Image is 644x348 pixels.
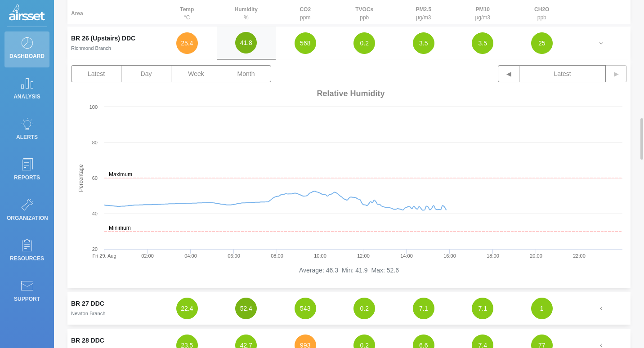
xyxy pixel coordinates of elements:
[371,266,399,275] li: Max: 52.6
[67,292,157,325] td: BR 27 DDCNewton Branch
[355,6,373,13] strong: TVOCs
[472,298,493,319] button: 7.1
[353,298,375,319] button: 0.2
[141,253,154,259] text: 02:00
[476,6,490,13] strong: PM10
[71,65,121,82] button: Latest
[171,65,221,82] button: Week
[7,171,47,184] p: Reports
[109,171,132,178] text: Maximum
[317,89,385,98] span: Relative Humidity
[180,6,194,13] strong: Temp
[4,72,49,108] a: Analysis
[92,175,98,181] text: 60
[295,298,316,319] button: 543
[271,253,283,259] text: 08:00
[92,211,98,216] text: 40
[413,298,434,319] button: 7.1
[7,211,47,225] p: Organization
[295,32,316,54] button: 568
[534,6,549,13] strong: CH2O
[4,112,49,148] a: Alerts
[71,45,111,51] small: Richmond Branch
[4,31,49,67] a: Dashboard
[4,193,49,229] a: Organization
[184,253,197,259] text: 04:00
[228,253,240,259] text: 06:00
[176,298,198,319] button: 22.4
[573,253,586,259] text: 22:00
[121,65,171,82] button: Day
[4,234,49,270] a: Resources
[109,225,131,231] text: Minimum
[416,6,431,13] strong: PM2.5
[78,164,84,192] text: Percentage
[531,32,553,54] button: 25
[413,32,434,54] button: 3.5
[92,253,116,259] text: Fri 29. Aug
[443,253,456,259] text: 16:00
[4,153,49,189] a: Reports
[498,65,519,82] button: ◀
[7,90,47,103] p: Analysis
[235,32,257,54] button: 41.8
[9,4,45,22] img: Logo
[353,32,375,54] button: 0.2
[531,298,553,319] button: 1
[400,253,413,259] text: 14:00
[176,32,198,54] button: 25.4
[7,130,47,144] p: Alerts
[300,6,311,13] strong: CO2
[314,253,326,259] text: 10:00
[342,266,368,275] li: Min: 41.9
[357,253,370,259] text: 12:00
[605,65,627,82] button: ▶
[299,266,338,275] li: Average: 46.3
[221,65,271,82] button: Month
[487,253,499,259] text: 18:00
[71,311,106,316] small: Newton Branch
[89,104,98,110] text: 100
[4,274,49,310] a: Support
[67,27,157,60] td: BR 26 (Upstairs) DDCRichmond Branch
[519,65,606,82] button: Latest
[71,10,83,17] strong: Area
[92,140,98,145] text: 80
[235,6,258,13] strong: Humidity
[7,49,47,63] p: Dashboard
[7,252,47,265] p: Resources
[7,292,47,306] p: Support
[92,246,98,252] text: 20
[472,32,493,54] button: 3.5
[530,253,542,259] text: 20:00
[235,298,257,319] button: 52.4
